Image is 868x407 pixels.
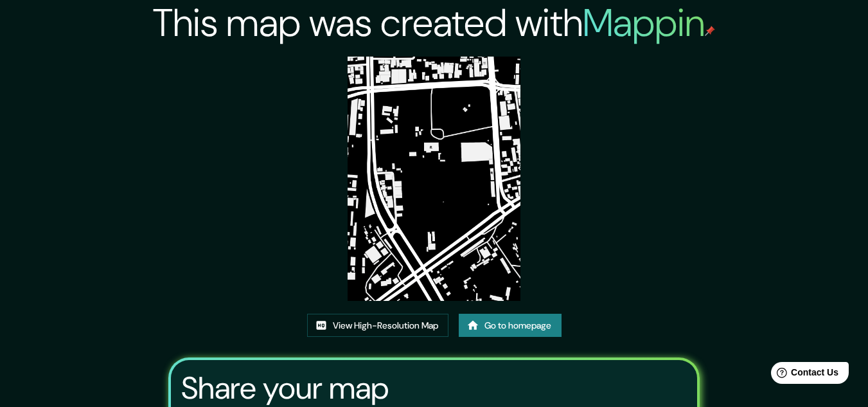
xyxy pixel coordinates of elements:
h3: Share your map [181,370,389,406]
iframe: Help widget launcher [754,357,854,393]
img: created-map [348,57,520,301]
img: mappin-pin [705,26,715,36]
a: View High-Resolution Map [307,314,448,338]
a: Go to homepage [459,314,562,338]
